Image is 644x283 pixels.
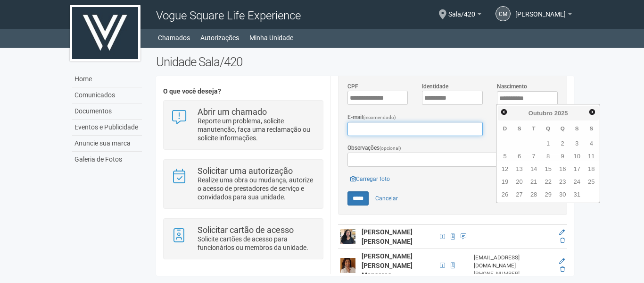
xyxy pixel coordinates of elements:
[500,108,508,116] span: Anterior
[498,189,512,200] a: 26
[499,107,510,118] a: Anterior
[527,150,541,162] a: 7
[498,163,512,175] a: 12
[198,235,316,252] p: Solicite cartões de acesso para funcionários ou membros da unidade.
[347,82,358,91] label: CPF
[198,225,294,235] strong: Solicitar cartão de acesso
[198,176,316,201] p: Realize uma obra ou mudança, autorize o acesso de prestadores de serviço e convidados para sua un...
[528,110,553,117] span: Outubro
[570,150,584,162] a: 10
[570,163,584,175] a: 17
[515,12,572,19] a: [PERSON_NAME]
[198,107,267,117] strong: Abrir um chamado
[498,176,512,188] a: 19
[347,144,401,153] label: Observações
[512,150,526,162] a: 6
[575,125,579,131] span: Sexta
[200,31,239,44] a: Autorizações
[570,189,584,200] a: 31
[541,163,555,175] a: 15
[72,71,142,87] a: Home
[556,189,570,200] a: 30
[347,174,393,184] a: Carregar foto
[474,254,553,270] div: [EMAIL_ADDRESS][DOMAIN_NAME]
[556,150,570,162] a: 9
[171,226,315,252] a: Solicitar cartão de acesso Solicite cartões de acesso para funcionários ou membros da unidade.
[495,6,511,21] a: CM
[370,191,403,206] a: Cancelar
[380,146,401,151] span: (opcional)
[512,189,526,200] a: 27
[570,137,584,149] a: 3
[70,5,140,61] img: logo.jpg
[546,125,550,131] span: Quarta
[156,55,574,69] h2: Unidade Sala/420
[560,266,565,273] a: Excluir membro
[541,189,555,200] a: 29
[474,270,553,278] div: [PHONE_NUMBER]
[363,115,396,120] span: (recomendado)
[556,176,570,188] a: 23
[541,137,555,149] a: 1
[554,110,568,117] span: 2025
[588,108,596,116] span: Próximo
[518,125,521,131] span: Segunda
[586,107,597,118] a: Próximo
[362,252,413,279] strong: [PERSON_NAME] [PERSON_NAME] Monsores
[340,229,355,244] img: user.png
[340,258,355,273] img: user.png
[158,31,190,44] a: Chamados
[556,163,570,175] a: 16
[585,137,598,149] a: 4
[72,152,142,167] a: Galeria de Fotos
[561,125,565,131] span: Quinta
[72,103,142,120] a: Documentos
[512,176,526,188] a: 20
[347,113,396,122] label: E-mail
[541,150,555,162] a: 8
[559,258,565,265] a: Editar membro
[72,120,142,136] a: Eventos e Publicidade
[163,88,323,95] h4: O que você deseja?
[498,150,512,162] a: 5
[585,163,598,175] a: 18
[362,228,413,245] strong: [PERSON_NAME] [PERSON_NAME]
[503,125,507,131] span: Domingo
[198,117,316,142] p: Reporte um problema, solicite manutenção, faça uma reclamação ou solicite informações.
[171,167,315,201] a: Solicitar uma autorização Realize uma obra ou mudança, autorize o acesso de prestadores de serviç...
[527,189,541,200] a: 28
[198,166,293,176] strong: Solicitar uma autorização
[585,150,598,162] a: 11
[541,176,555,188] a: 22
[532,125,536,131] span: Terça
[156,9,301,22] span: Vogue Square Life Experience
[171,108,315,142] a: Abrir um chamado Reporte um problema, solicite manutenção, faça uma reclamação ou solicite inform...
[560,237,565,244] a: Excluir membro
[72,87,142,103] a: Comunicados
[448,1,475,18] span: Sala/420
[556,137,570,149] a: 2
[497,82,527,91] label: Nascimento
[72,136,142,152] a: Anuncie sua marca
[527,163,541,175] a: 14
[559,229,565,236] a: Editar membro
[422,82,448,91] label: Identidade
[589,125,593,131] span: Sábado
[448,12,481,19] a: Sala/420
[527,176,541,188] a: 21
[585,176,598,188] a: 25
[512,163,526,175] a: 13
[570,176,584,188] a: 24
[249,31,293,44] a: Minha Unidade
[515,1,566,18] span: Cirlene Miranda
